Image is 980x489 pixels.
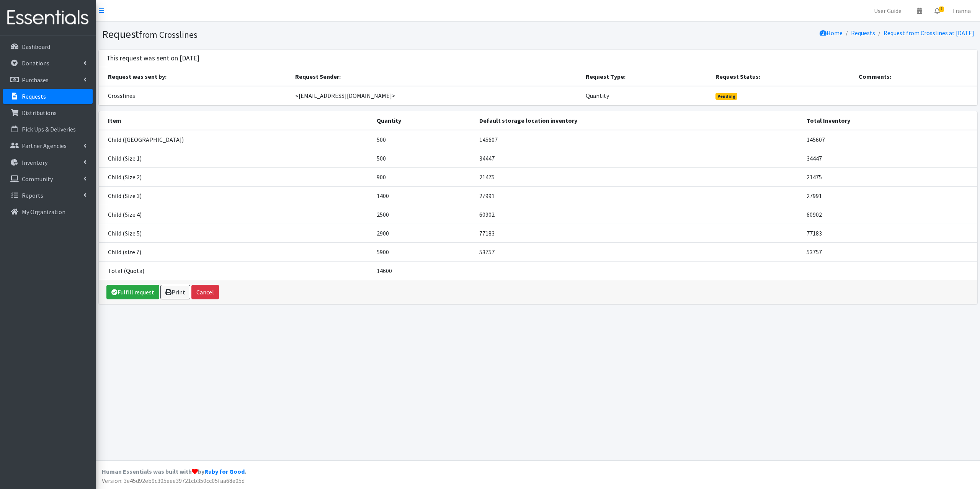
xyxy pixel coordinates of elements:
[99,67,291,86] th: Request was sent by:
[3,138,93,153] a: Partner Agencies
[372,224,475,242] td: 2900
[475,111,802,130] th: Default storage location inventory
[711,67,854,86] th: Request Status:
[851,29,875,37] a: Requests
[3,122,93,137] a: Pick Ups & Deliveries
[475,242,802,261] td: 53757
[3,204,93,219] a: My Organization
[99,111,372,130] th: Item
[802,186,977,205] td: 27991
[868,3,908,18] a: User Guide
[99,242,372,261] td: Child (size 7)
[475,167,802,186] td: 21475
[3,105,93,120] a: Distributions
[802,130,977,149] td: 145607
[102,468,246,475] strong: Human Essentials was built with by .
[204,468,245,475] a: Ruby for Good
[372,242,475,261] td: 5900
[581,86,711,105] td: Quantity
[802,205,977,224] td: 60902
[22,175,53,183] p: Community
[291,67,581,86] th: Request Sender:
[291,86,581,105] td: <[EMAIL_ADDRESS][DOMAIN_NAME]>
[581,67,711,86] th: Request Type:
[372,111,475,130] th: Quantity
[3,5,93,31] img: HumanEssentials
[191,285,219,299] button: Cancel
[22,208,65,216] p: My Organization
[22,109,57,117] p: Distributions
[475,224,802,242] td: 77183
[3,55,93,71] a: Donations
[3,39,93,54] a: Dashboard
[475,186,802,205] td: 27991
[99,86,291,105] td: Crosslines
[22,76,49,84] p: Purchases
[22,159,47,166] p: Inventory
[372,205,475,224] td: 2500
[802,149,977,167] td: 34447
[99,149,372,167] td: Child (Size 1)
[3,171,93,187] a: Community
[3,155,93,170] a: Inventory
[939,6,944,12] span: 1
[802,111,977,130] th: Total Inventory
[99,130,372,149] td: Child ([GEOGRAPHIC_DATA])
[802,242,977,261] td: 53757
[928,3,946,18] a: 1
[802,167,977,186] td: 21475
[3,72,93,88] a: Purchases
[372,186,475,205] td: 1400
[372,261,475,280] td: 14600
[854,67,977,86] th: Comments:
[372,149,475,167] td: 500
[22,192,43,199] p: Reports
[22,142,67,149] p: Partner Agencies
[3,188,93,203] a: Reports
[99,205,372,224] td: Child (Size 4)
[99,224,372,242] td: Child (Size 5)
[99,261,372,280] td: Total (Quota)
[475,205,802,224] td: 60902
[22,43,50,50] p: Dashboard
[372,130,475,149] td: 500
[372,167,475,186] td: 900
[820,29,843,37] a: Home
[3,89,93,104] a: Requests
[106,285,159,299] a: Fulfill request
[802,224,977,242] td: 77183
[139,29,198,40] small: from Crosslines
[102,477,245,484] span: Version: 3e45d92eb9c305eee39721cb350cc05faa68e05d
[22,59,49,67] p: Donations
[475,149,802,167] td: 34447
[106,54,199,62] h3: This request was sent on [DATE]
[715,93,737,100] span: Pending
[160,285,190,299] a: Print
[884,29,974,37] a: Request from Crosslines at [DATE]
[99,186,372,205] td: Child (Size 3)
[99,167,372,186] td: Child (Size 2)
[102,28,535,41] h1: Request
[22,93,46,100] p: Requests
[22,125,76,133] p: Pick Ups & Deliveries
[946,3,977,18] a: Tranna
[475,130,802,149] td: 145607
